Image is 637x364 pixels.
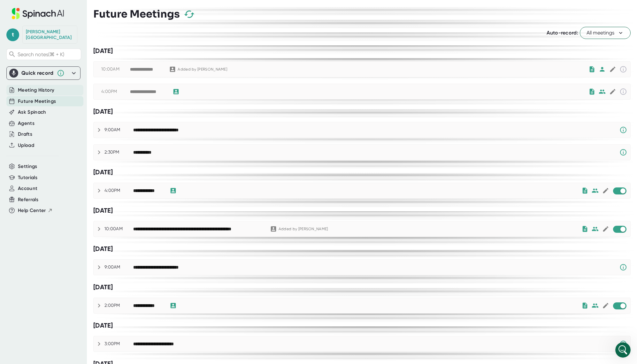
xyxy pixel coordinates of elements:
[93,283,631,291] div: [DATE]
[104,127,133,133] div: 9:00AM
[31,3,43,8] h1: Yoav
[93,207,631,215] div: [DATE]
[4,3,16,15] button: go back
[18,207,53,214] button: Help Center
[619,88,627,95] svg: This event has already passed
[104,303,133,308] div: 2:00PM
[18,120,35,127] button: Agents
[5,88,123,190] div: To change your Spinach subscription details, you'll need to reach out via the chat with any detai...
[18,174,37,181] button: Tutorials
[41,204,46,209] button: Start recording
[619,126,627,134] svg: Spinach requires a video conference link.
[104,341,133,347] div: 3:00PM
[580,27,631,39] button: All meetings
[619,148,627,156] svg: Spinach requires a video conference link.
[18,207,46,214] span: Help Center
[37,133,42,139] a: Source reference 131962939:
[5,25,105,45] div: Hi! Please select a topic below so we can get you the right help.
[104,264,133,270] div: 9:00AM
[10,204,15,209] button: Emoji picker
[178,67,227,72] div: Added by [PERSON_NAME]
[26,29,74,40] div: Todd Ramsburg
[6,28,19,41] span: t
[18,163,37,170] button: Settings
[5,25,123,50] div: Fin says…
[587,29,624,37] span: All meetings
[28,54,118,79] div: I created the account and am on record as the 'payer' but I need to give up my seat. How do I mov...
[101,66,130,72] div: 10:00AM
[18,51,64,57] span: Search notes (⌘ + K)
[5,50,123,88] div: Todd says…
[10,161,118,186] div: What type of subscription plan are you currently on (Business, individual, etc.) and would you li...
[93,8,180,20] h3: Future Meetings
[20,204,25,209] button: Gif picker
[104,226,133,232] div: 10:00AM
[93,47,631,55] div: [DATE]
[18,109,46,116] button: Ask Spinach
[5,191,122,201] textarea: Message…
[18,4,28,14] img: Profile image for Yoav
[104,188,133,193] div: 4:00PM
[5,88,123,195] div: Fin says…
[101,89,130,95] div: 4:00PM
[93,245,631,253] div: [DATE]
[111,105,117,110] a: Source reference 13353776:
[110,201,120,212] button: Send a message…
[104,149,133,155] div: 2:30PM
[93,322,631,330] div: [DATE]
[547,30,578,36] span: Auto-record:
[18,142,34,149] button: Upload
[619,340,627,348] svg: Spinach requires a video conference link.
[18,98,56,105] button: Future Meetings
[279,227,328,231] div: Added by [PERSON_NAME]
[9,67,78,80] div: Quick record
[93,108,631,116] div: [DATE]
[31,8,77,14] p: Active in the last 15m
[619,263,627,271] svg: Spinach requires a video conference link.
[10,29,100,41] div: Hi! Please select a topic below so we can get you the right help.
[112,3,124,14] div: Close
[615,342,631,358] iframe: Intercom live chat
[21,70,54,76] div: Quick record
[100,3,112,15] button: Home
[18,185,37,192] button: Account
[10,92,118,111] div: To change your Spinach subscription details, you'll need to reach out via the chat with any detai...
[93,168,631,176] div: [DATE]
[18,87,54,94] button: Meeting History
[18,131,32,138] button: Drafts
[23,50,123,83] div: I created the account and am on record as the 'payer' but I need to give up my seat. How do I mov...
[30,204,35,209] button: Upload attachment
[619,65,627,73] svg: This event has already passed
[10,114,118,157] div: The Terms of Service indicate that assignment of the agreement requires prior written consent fro...
[18,196,38,203] button: Referrals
